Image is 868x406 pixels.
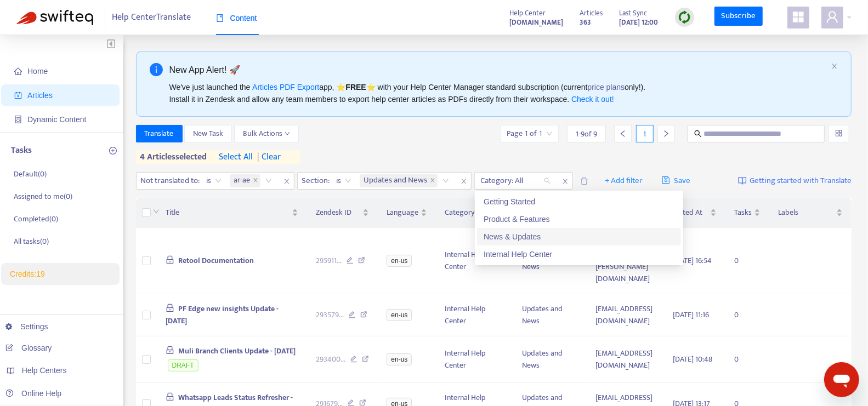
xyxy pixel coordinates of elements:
span: close [831,63,838,70]
span: ar-ae [234,174,251,187]
span: 1 - 9 of 9 [576,128,597,140]
span: Updates and News [360,174,438,187]
span: close [430,178,435,184]
a: Credits:19 [10,270,45,278]
img: image-link [738,176,747,185]
b: FREE [345,83,366,92]
td: Updates and News [513,336,587,383]
span: Zendesk ID [316,207,361,219]
span: Getting started with Translate [750,175,852,187]
a: Glossary [5,344,52,352]
button: Translate [136,125,183,142]
span: Articles [580,7,603,19]
span: Section : [298,173,332,189]
td: [EMAIL_ADDRESS][DOMAIN_NAME] [587,336,665,383]
span: Save [662,174,691,187]
span: Dynamic Content [27,115,86,124]
strong: 363 [580,16,592,28]
span: close [253,178,258,184]
span: delete [580,177,588,185]
div: Getting Started [484,196,674,208]
span: right [662,130,670,138]
td: Updates and News [513,294,587,336]
span: DRAFT [168,359,198,371]
th: Zendesk ID [307,198,378,228]
span: lock [166,392,174,401]
span: Help Center Translate [112,7,191,28]
div: New App Alert! 🚀 [169,63,827,77]
div: Internal Help Center [484,248,674,260]
a: price plans [588,83,625,92]
div: Product & Features [484,213,674,225]
td: [EMAIL_ADDRESS][DOMAIN_NAME] [587,294,665,336]
span: [DATE] 16:54 [673,254,712,267]
span: Content [216,14,257,22]
span: Muli Branch Clients Update - [DATE] [178,345,296,357]
td: 0 [725,294,769,336]
img: Swifteq [16,10,93,25]
a: Online Help [5,389,61,398]
td: Internal Help Center [436,294,513,336]
span: lock [166,346,174,354]
a: Articles PDF Export [252,83,319,92]
span: lock [166,255,174,264]
td: Internal Help Center [436,228,513,294]
th: Category [436,198,513,228]
span: Labels [778,207,834,219]
span: account-book [14,92,22,99]
th: Title [157,198,307,228]
span: ar-ae [230,174,260,187]
span: down [153,208,160,215]
th: Labels [769,198,852,228]
span: Translate [145,128,174,140]
span: left [619,130,627,138]
td: 0 [725,228,769,294]
span: [DATE] 10:48 [673,353,713,365]
td: Internal Help Center [436,336,513,383]
span: Edited At [673,207,708,219]
span: New Task [193,128,223,140]
span: lock [166,304,174,312]
th: Edited At [665,198,725,228]
div: News & Updates [477,228,681,245]
a: Subscribe [714,7,763,26]
span: Category [445,207,496,219]
span: down [285,131,290,136]
div: We've just launched the app, ⭐ ⭐️ with your Help Center Manager standard subscription (current on... [169,81,827,105]
div: Internal Help Center [477,245,681,263]
p: Completed ( 0 ) [14,213,58,225]
div: Product & Features [477,210,681,228]
img: sync.dc5367851b00ba804db3.png [678,10,691,24]
span: Help Center [510,7,546,19]
button: + Add filter [597,172,651,190]
p: Tasks [11,144,32,157]
span: + Add filter [605,174,643,187]
span: en-us [387,309,412,321]
div: Getting Started [477,193,681,210]
strong: [DATE] 12:00 [620,16,659,28]
iframe: Button to launch messaging window [824,362,859,397]
span: 293400 ... [316,353,345,365]
span: Language [387,207,418,219]
span: close [280,175,294,188]
span: search [694,130,702,138]
span: Help Centers [22,366,67,375]
span: Bulk Actions [243,128,290,140]
th: Tasks [725,198,769,228]
span: is [337,173,351,189]
span: clear [253,151,281,164]
p: All tasks ( 0 ) [14,236,49,247]
span: Updates and News [364,174,428,187]
button: Bulk Actionsdown [234,125,299,142]
span: select all [219,151,253,164]
th: Language [378,198,436,228]
span: Articles [27,91,53,100]
button: New Task [184,125,232,142]
span: en-us [387,353,412,365]
button: close [831,63,838,70]
span: close [558,175,572,188]
a: [DOMAIN_NAME] [510,16,564,28]
span: container [14,116,22,123]
p: Default ( 0 ) [14,168,47,180]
